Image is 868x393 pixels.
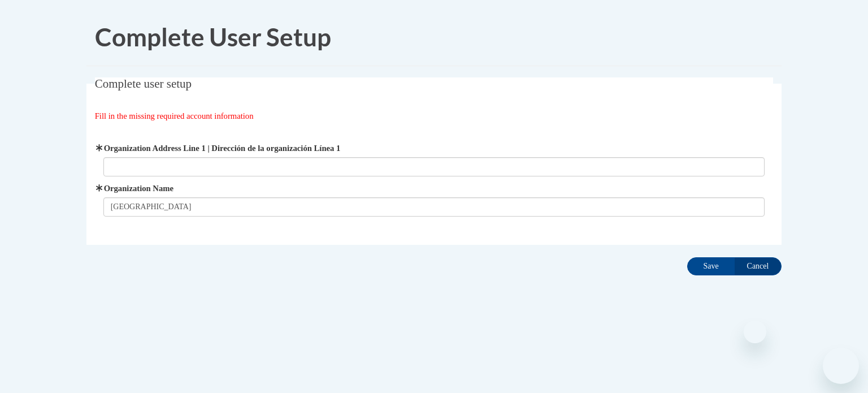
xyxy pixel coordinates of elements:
span: Fill in the missing required account information [95,111,254,120]
span: Complete User Setup [95,22,331,51]
iframe: Close message [744,321,766,343]
input: Metadata input [103,197,765,217]
input: Cancel [734,257,782,275]
input: Save [687,257,735,275]
span: Complete user setup [95,77,192,90]
label: Organization Address Line 1 | Dirección de la organización Línea 1 [103,142,765,154]
label: Organization Name [103,182,765,195]
iframe: Button to launch messaging window [823,348,859,384]
input: Metadata input [103,157,765,176]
